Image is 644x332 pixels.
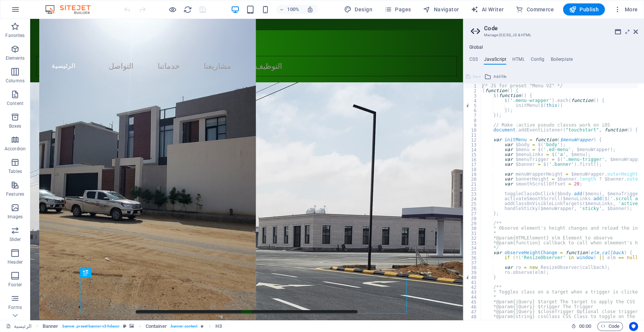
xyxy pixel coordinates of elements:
p: Favorites [5,32,25,39]
button: Pages [381,3,414,15]
i: Reload page [183,5,192,14]
nav: breadcrumb [43,322,222,331]
div: 12 [464,137,481,142]
div: 33 [464,241,481,246]
div: 34 [464,246,481,250]
div: 41 [464,280,481,285]
h4: JavaScript [484,57,506,65]
span: More [614,6,638,13]
h6: Session time [571,322,591,331]
span: Publish [569,6,599,13]
h6: 100% [287,5,299,14]
div: 38 [464,265,481,270]
div: 7 [464,113,481,118]
div: 49 [464,319,481,324]
button: Click here to leave preview mode and continue editing [168,5,177,14]
div: 17 [464,162,481,167]
div: 36 [464,255,481,260]
span: Pages [384,6,411,13]
div: 30 [464,226,481,231]
div: 22 [464,187,481,191]
span: . banner-content [170,322,197,331]
div: 35 [464,250,481,255]
div: 40 [464,275,481,280]
div: 47 [464,309,481,314]
div: 6 [464,108,481,113]
p: Columns [6,78,25,84]
div: 32 [464,236,481,241]
p: Boxes [9,123,22,129]
div: 1 [464,83,481,88]
div: 27 [464,211,481,216]
div: 46 [464,304,481,309]
div: 19 [464,172,481,177]
p: Footer [8,282,22,288]
div: 3 [464,93,481,98]
div: 2 [464,88,481,93]
div: 20 [464,177,481,182]
span: Add file [493,72,506,81]
h2: Code [484,25,638,32]
p: Header [8,259,23,265]
div: 25 [464,201,481,206]
h3: Manage (S)CSS, JS & HTML [484,32,623,39]
div: 9 [464,123,481,128]
h4: Global [469,45,483,51]
i: This element is a customizable preset [123,324,126,328]
button: Publish [563,3,605,15]
div: 44 [464,295,481,300]
p: Accordion [5,146,26,152]
span: Code [601,322,619,331]
button: reload [183,5,192,14]
button: Commerce [513,3,557,15]
span: 00 00 [579,322,591,331]
button: Add file [483,72,507,81]
div: 18 [464,167,481,172]
img: Editor Logo [43,5,100,14]
div: 5 [464,103,481,108]
div: 4 [464,98,481,103]
div: 42 [464,285,481,290]
div: 8 [464,118,481,123]
button: 100% [276,5,303,14]
p: Elements [6,55,25,61]
div: 21 [464,182,481,187]
div: 16 [464,157,481,162]
p: Features [6,191,24,197]
p: Images [8,214,23,220]
h4: Config [530,57,544,65]
div: 13 [464,142,481,147]
span: Click to select. Double-click to edit [43,322,58,331]
div: 39 [464,270,481,275]
span: : [584,323,586,329]
button: Code [597,322,623,331]
div: 26 [464,206,481,211]
div: 14 [464,147,481,152]
div: 11 [464,133,481,137]
div: 37 [464,260,481,265]
button: Design [341,3,375,15]
div: 23 [464,191,481,196]
div: 24 [464,196,481,201]
p: Slider [9,236,21,242]
div: 29 [464,221,481,226]
button: More [611,3,641,15]
i: On resize automatically adjust zoom level to fit chosen device. [307,6,314,13]
div: 10 [464,128,481,133]
i: This element contains a background [129,324,134,328]
div: 15 [464,152,481,157]
a: Click to cancel selection. Double-click to open Pages [6,322,32,331]
div: 45 [464,300,481,304]
span: Click to select. Double-click to edit [215,322,221,331]
h4: CSS [469,57,478,65]
span: AI Writer [471,6,504,13]
div: 28 [464,216,481,221]
button: AI Writer [468,3,507,15]
span: Commerce [516,6,554,13]
span: Design [344,6,372,13]
div: 43 [464,290,481,295]
h4: Boilerplate [550,57,573,65]
div: 31 [464,231,481,236]
button: Navigator [420,3,462,15]
div: Design (Ctrl+Alt+Y) [341,3,375,15]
